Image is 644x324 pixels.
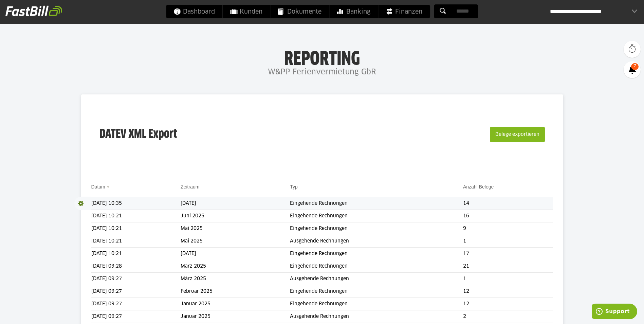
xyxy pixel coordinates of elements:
td: 12 [463,285,553,298]
td: Eingehende Rechnungen [290,260,463,273]
h1: Reporting [68,48,576,66]
td: 1 [463,273,553,285]
span: Kunden [230,5,262,18]
td: Ausgehende Rechnungen [290,310,463,323]
a: Zeitraum [181,184,199,190]
td: Mai 2025 [181,235,290,248]
span: Finanzen [386,5,422,18]
td: [DATE] 10:21 [91,248,181,260]
a: Datum [91,184,105,190]
a: Typ [290,184,298,190]
h3: DATEV XML Export [99,113,177,156]
a: Kunden [223,5,270,18]
span: Dokumente [278,5,321,18]
td: März 2025 [181,273,290,285]
td: [DATE] 10:21 [91,235,181,248]
td: Januar 2025 [181,298,290,310]
img: sort_desc.gif [107,186,111,188]
button: Belege exportieren [490,127,545,142]
a: Dashboard [166,5,222,18]
td: Eingehende Rechnungen [290,210,463,222]
td: März 2025 [181,260,290,273]
td: Eingehende Rechnungen [290,298,463,310]
a: Finanzen [378,5,430,18]
td: [DATE] [181,197,290,210]
td: Mai 2025 [181,222,290,235]
td: [DATE] 10:21 [91,210,181,222]
td: Eingehende Rechnungen [290,285,463,298]
td: 21 [463,260,553,273]
span: Banking [337,5,370,18]
td: Ausgehende Rechnungen [290,235,463,248]
iframe: Öffnet ein Widget, in dem Sie weitere Informationen finden [592,304,637,321]
td: Juni 2025 [181,210,290,222]
td: [DATE] 09:27 [91,310,181,323]
a: 7 [624,61,641,78]
td: 12 [463,298,553,310]
span: 7 [631,63,639,70]
td: 2 [463,310,553,323]
a: Banking [329,5,378,18]
a: Anzahl Belege [463,184,494,190]
td: 16 [463,210,553,222]
td: 14 [463,197,553,210]
a: Dokumente [270,5,329,18]
td: [DATE] 09:28 [91,260,181,273]
td: Eingehende Rechnungen [290,248,463,260]
td: [DATE] 10:35 [91,197,181,210]
td: [DATE] [181,248,290,260]
td: 1 [463,235,553,248]
td: 17 [463,248,553,260]
img: fastbill_logo_white.png [5,5,62,16]
td: 9 [463,222,553,235]
td: Eingehende Rechnungen [290,197,463,210]
td: [DATE] 09:27 [91,273,181,285]
td: [DATE] 09:27 [91,285,181,298]
td: Februar 2025 [181,285,290,298]
td: Januar 2025 [181,310,290,323]
td: [DATE] 10:21 [91,222,181,235]
td: Ausgehende Rechnungen [290,273,463,285]
span: Dashboard [173,5,215,18]
td: Eingehende Rechnungen [290,222,463,235]
td: [DATE] 09:27 [91,298,181,310]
